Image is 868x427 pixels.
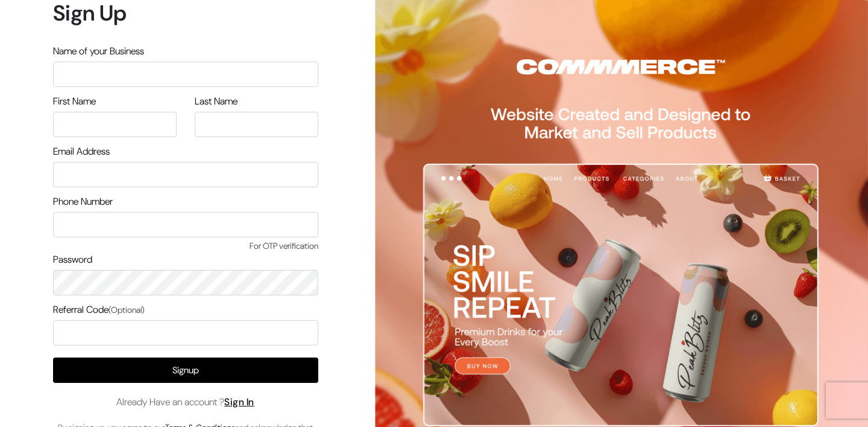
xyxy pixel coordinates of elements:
[116,395,254,409] span: Already Have an account ?
[53,94,96,109] label: First Name
[195,94,237,109] label: Last Name
[53,44,144,59] label: Name of your Business
[53,252,92,267] label: Password
[224,396,254,408] a: Sign In
[53,194,113,209] label: Phone Number
[53,303,145,317] label: Referral Code
[53,358,318,383] button: Signup
[53,144,110,159] label: Email Address
[53,240,318,252] span: For OTP verification
[108,304,145,315] span: (Optional)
